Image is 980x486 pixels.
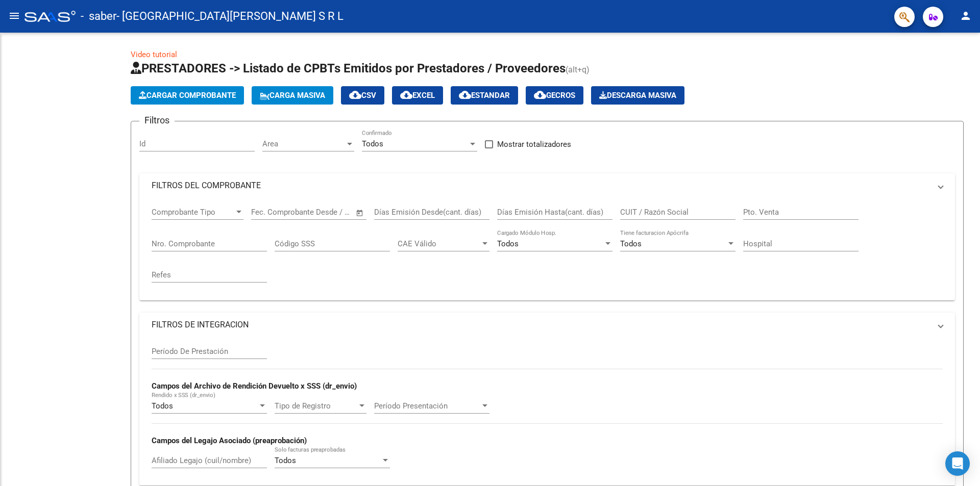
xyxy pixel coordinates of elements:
button: Descarga Masiva [591,86,684,105]
mat-icon: cloud_download [400,89,412,101]
span: CAE Válido [398,239,480,248]
a: Video tutorial [131,50,177,59]
span: Tipo de Registro [275,401,357,411]
mat-icon: menu [8,10,20,22]
div: FILTROS DEL COMPROBANTE [139,198,955,300]
mat-icon: person [960,10,972,22]
button: EXCEL [392,86,443,105]
span: - [GEOGRAPHIC_DATA][PERSON_NAME] S R L [116,5,344,28]
span: Area [262,139,345,148]
span: Todos [152,401,173,411]
span: Gecros [534,91,575,100]
button: Estandar [451,86,518,105]
span: Cargar Comprobante [139,91,236,100]
button: Gecros [526,86,583,105]
button: Open calendar [354,207,366,219]
span: Todos [620,239,642,248]
span: (alt+q) [566,65,590,74]
button: Carga Masiva [252,86,333,105]
input: Fecha fin [302,208,351,217]
span: Período Presentación [374,401,480,411]
mat-icon: cloud_download [349,89,361,101]
span: Mostrar totalizadores [497,138,571,150]
mat-panel-title: FILTROS DEL COMPROBANTE [152,180,930,191]
mat-expansion-panel-header: FILTROS DEL COMPROBANTE [139,173,955,198]
h3: Filtros [139,113,175,127]
mat-icon: cloud_download [459,89,471,101]
span: - saber [81,5,116,28]
span: Carga Masiva [260,91,325,100]
span: Comprobante Tipo [152,208,234,217]
span: EXCEL [400,91,435,100]
strong: Campos del Legajo Asociado (preaprobación) [152,436,307,445]
button: Cargar Comprobante [131,86,244,105]
input: Fecha inicio [251,208,292,217]
span: Todos [497,239,519,248]
span: Todos [362,139,383,148]
div: FILTROS DE INTEGRACION [139,337,955,485]
div: Open Intercom Messenger [945,451,970,476]
app-download-masive: Descarga masiva de comprobantes (adjuntos) [591,86,684,105]
strong: Campos del Archivo de Rendición Devuelto x SSS (dr_envio) [152,381,357,391]
span: Descarga Masiva [599,91,676,100]
button: CSV [341,86,384,105]
mat-icon: cloud_download [534,89,546,101]
span: CSV [349,91,376,100]
span: Todos [275,456,296,465]
mat-panel-title: FILTROS DE INTEGRACION [152,319,930,330]
span: Estandar [459,91,510,100]
span: PRESTADORES -> Listado de CPBTs Emitidos por Prestadores / Proveedores [131,61,566,75]
mat-expansion-panel-header: FILTROS DE INTEGRACION [139,313,955,337]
